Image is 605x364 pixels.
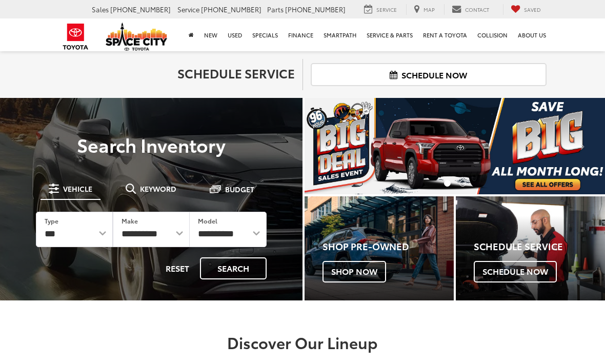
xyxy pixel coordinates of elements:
[560,118,605,173] button: Click to view next picture.
[63,185,92,192] span: Vehicle
[513,18,551,51] a: About Us
[305,98,605,194] div: carousel slide number 1 of 2
[311,63,547,86] a: Schedule Now
[198,216,217,225] label: Model
[305,196,454,301] a: Shop Pre-Owned Shop Now
[361,18,418,51] a: Service & Parts
[157,257,198,279] button: Reset
[305,98,605,194] section: Carousel section with vehicle pictures - may contain disclaimers.
[140,185,176,192] span: Keyword
[305,118,350,173] button: Click to view previous picture.
[92,5,109,14] span: Sales
[318,18,361,51] a: SmartPath
[459,180,466,187] li: Go to slide number 2.
[456,196,605,301] div: Toyota
[456,196,605,301] a: Schedule Service Schedule Now
[474,261,557,282] span: Schedule Now
[177,5,199,14] span: Service
[199,18,223,51] a: New
[62,334,543,351] h2: Discover Our Lineup
[200,257,267,279] button: Search
[110,5,171,14] span: [PHONE_NUMBER]
[285,5,346,14] span: [PHONE_NUMBER]
[418,18,472,51] a: Rent a Toyota
[356,4,405,15] a: Service
[45,216,58,225] label: Type
[122,216,138,225] label: Make
[444,180,451,187] li: Go to slide number 1.
[223,18,247,51] a: Used
[472,18,513,51] a: Collision
[56,20,95,53] img: Toyota
[225,186,254,193] span: Budget
[283,18,318,51] a: Finance
[474,241,605,252] h4: Schedule Service
[201,5,261,14] span: [PHONE_NUMBER]
[247,18,283,51] a: Specials
[524,6,541,13] span: Saved
[58,66,295,79] h2: Schedule Service
[406,4,442,15] a: Map
[376,6,397,13] span: Service
[503,4,549,15] a: My Saved Vehicles
[465,6,489,13] span: Contact
[322,261,386,282] span: Shop Now
[423,6,435,13] span: Map
[305,98,605,194] img: Big Deal Sales Event
[305,196,454,301] div: Toyota
[184,18,199,51] a: Home
[106,23,167,51] img: Space City Toyota
[22,134,281,155] h3: Search Inventory
[267,5,284,14] span: Parts
[322,241,454,252] h4: Shop Pre-Owned
[444,4,497,15] a: Contact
